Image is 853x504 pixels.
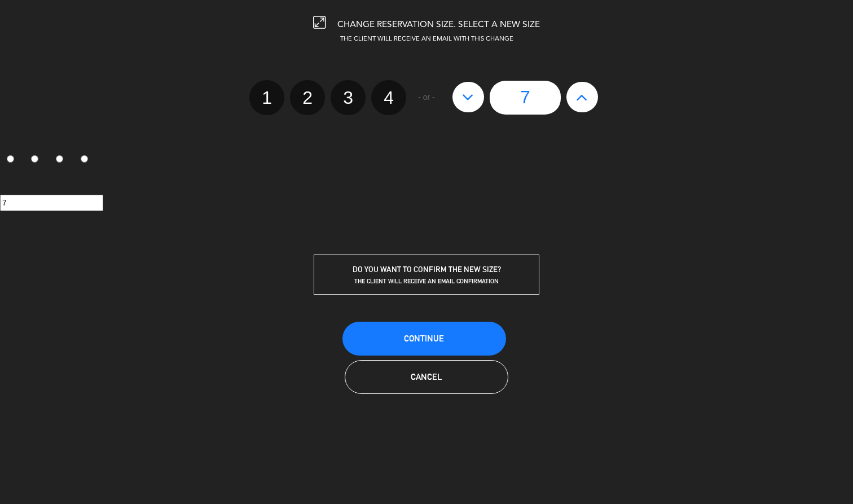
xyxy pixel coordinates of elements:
label: 1 [249,80,284,115]
input: 4 [81,155,88,163]
span: - or - [418,91,435,104]
input: 1 [7,155,14,163]
label: 4 [74,151,99,170]
span: CHANGE RESERVATION SIZE. SELECT A NEW SIZE [337,20,540,29]
label: 2 [25,151,50,170]
button: Cancel [345,360,508,394]
label: 3 [50,151,74,170]
span: DO YOU WANT TO CONFIRM THE NEW SIZE? [353,265,501,274]
span: Cancel [411,372,442,382]
input: 3 [56,155,63,163]
span: THE CLIENT WILL RECEIVE AN EMAIL CONFIRMATION [354,277,499,285]
label: 4 [371,80,406,115]
span: THE CLIENT WILL RECEIVE AN EMAIL WITH THIS CHANGE [340,36,513,42]
label: 3 [331,80,366,115]
label: 2 [290,80,325,115]
button: Continue [342,322,506,356]
span: Continue [404,334,444,343]
input: 2 [31,155,38,163]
